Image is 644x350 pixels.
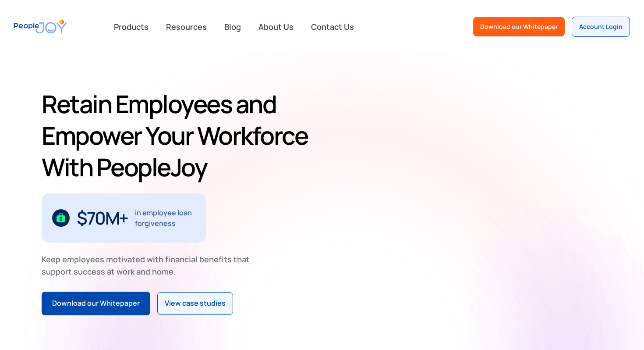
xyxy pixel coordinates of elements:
[14,14,67,39] a: home
[473,17,565,36] a: Download our Whitepaper
[306,17,359,36] a: Contact Us
[480,22,558,31] div: Download our Whitepaper
[219,17,246,36] a: Blog
[77,211,128,225] div: $70M+
[42,88,318,183] h1: Retain Employees and Empower Your Workforce With PeopleJoy
[253,17,299,36] a: About Us
[109,18,154,36] div: Products
[157,292,233,315] a: View case studies
[572,17,630,37] a: Account Login
[42,193,206,243] div: 1 / 3
[52,298,140,309] div: Download our Whitepaper
[135,207,196,229] div: in employee loan forgiveness
[165,298,226,309] div: View case studies
[161,17,212,36] a: Resources
[42,292,150,315] a: Download our Whitepaper
[579,22,623,31] div: Account Login
[42,253,257,278] div: Keep employees motivated with financial benefits that support success at work and home.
